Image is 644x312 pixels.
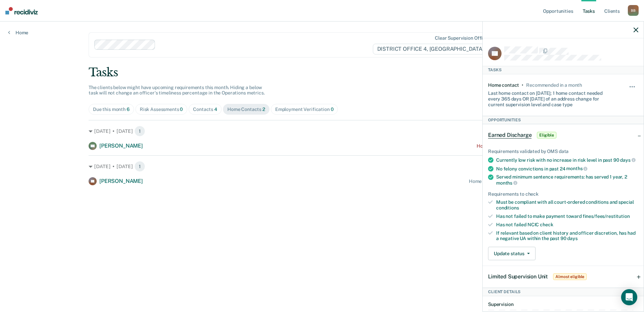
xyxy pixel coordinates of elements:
[537,132,556,139] span: Eligible
[483,266,644,287] div: Limited Supervision UnitAlmost eligible
[193,107,217,112] div: Contacts
[488,88,613,107] div: Last home contact on [DATE]; 1 home contact needed every 365 days OR [DATE] of an address change ...
[8,30,28,36] a: Home
[227,107,265,112] div: Home Contacts
[99,143,143,149] span: [PERSON_NAME]
[140,107,183,112] div: Risk Assessments
[275,107,334,112] div: Employment Verification
[496,205,519,210] span: conditions
[483,124,644,146] div: Earned DischargeEligible
[488,247,536,260] button: Update status
[373,44,494,54] span: DISTRICT OFFICE 4, [GEOGRAPHIC_DATA]
[526,82,582,88] div: Recommended in a month
[469,179,555,184] div: Home contact recommended in a month
[89,85,265,96] span: The clients below might have upcoming requirements this month. Hiding a below task will not chang...
[496,213,638,219] div: Has not failed to make payment toward
[553,273,587,280] span: Almost eligible
[214,107,217,112] span: 4
[496,230,638,242] div: If relevant based on client history and officer discretion, has had a negative UA within the past 90
[496,222,638,228] div: Has not failed NCIC
[496,180,517,186] span: months
[540,222,553,227] span: check
[93,107,130,112] div: Due this month
[262,107,265,112] span: 2
[5,7,38,14] img: Recidiviz
[488,149,638,154] div: Requirements validated by OMS data
[566,166,587,171] span: months
[89,161,555,172] div: [DATE] • [DATE]
[496,199,638,211] div: Must be compliant with all court-ordered conditions and special
[134,126,145,136] span: 1
[435,35,492,41] div: Clear supervision officers
[483,66,644,74] div: Tasks
[483,288,644,296] div: Client Details
[628,5,639,16] div: B B
[89,126,555,136] div: [DATE] • [DATE]
[483,116,644,124] div: Opportunities
[331,107,334,112] span: 0
[488,273,548,280] span: Limited Supervision Unit
[488,302,638,307] dt: Supervision
[496,157,638,163] div: Currently low risk with no increase in risk level in past 90
[89,66,555,79] div: Tasks
[496,174,638,186] div: Served minimum sentence requirements: has served 1 year, 2
[477,143,555,149] div: Home contact recommended [DATE]
[488,191,638,197] div: Requirements to check
[567,236,577,241] span: days
[522,82,523,88] div: •
[180,107,183,112] span: 0
[127,107,130,112] span: 6
[496,166,638,172] div: No felony convictions in past 24
[488,132,532,139] span: Earned Discharge
[621,289,637,305] div: Open Intercom Messenger
[99,178,143,184] span: [PERSON_NAME]
[620,157,635,163] span: days
[583,213,630,219] span: fines/fees/restitution
[488,82,519,88] div: Home contact
[134,161,145,172] span: 1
